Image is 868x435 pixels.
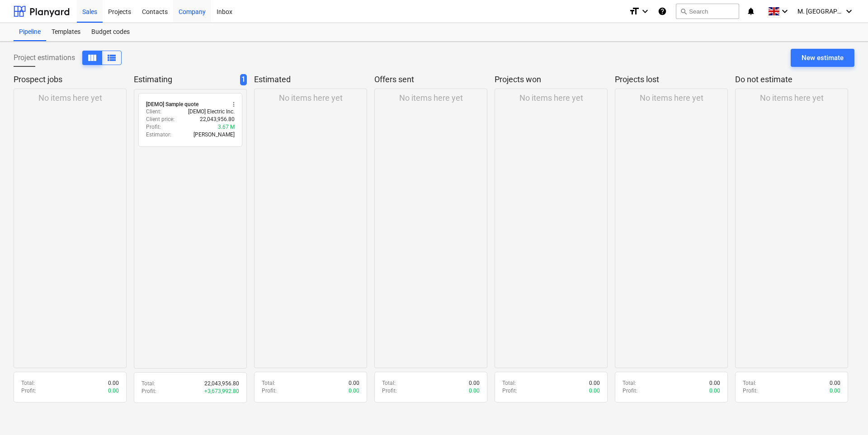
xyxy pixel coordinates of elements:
[108,387,119,395] p: 0.00
[146,131,171,139] p: Estimator :
[502,379,516,387] p: Total :
[21,387,36,395] p: Profit :
[760,93,824,103] p: No items here yet
[106,52,117,63] span: View as columns
[146,108,161,116] p: Client :
[86,23,135,41] a: Budget codes
[676,4,739,19] button: Search
[240,74,247,85] span: 1
[204,388,239,395] p: + 3,673,992.80
[14,23,46,41] a: Pipeline
[374,74,484,85] p: Offers sent
[589,387,600,395] p: 0.00
[382,387,397,395] p: Profit :
[146,116,175,123] p: Client price :
[188,108,235,116] p: [DEMO] Electric Inc.
[254,74,363,85] p: Estimated
[87,52,98,63] span: View as columns
[218,123,235,131] p: 3.67 M
[615,74,724,85] p: Projects lost
[791,49,854,67] button: New estimate
[193,131,235,139] p: [PERSON_NAME]
[658,6,667,17] i: Knowledge base
[14,74,123,85] p: Prospect jobs
[146,123,161,131] p: Profit :
[495,74,604,85] p: Projects won
[142,380,155,388] p: Total :
[797,8,843,15] span: M. [GEOGRAPHIC_DATA]
[108,379,119,387] p: 0.00
[46,23,86,41] a: Templates
[230,101,237,108] span: more_vert
[779,6,790,17] i: keyboard_arrow_down
[349,387,359,395] p: 0.00
[802,52,844,64] div: New estimate
[640,6,651,17] i: keyboard_arrow_down
[399,93,463,103] p: No items here yet
[262,379,275,387] p: Total :
[134,74,236,85] p: Estimating
[746,6,755,17] i: notifications
[349,379,359,387] p: 0.00
[200,116,235,123] p: 22,043,956.80
[279,93,343,103] p: No items here yet
[709,379,720,387] p: 0.00
[743,387,758,395] p: Profit :
[640,93,703,103] p: No items here yet
[38,93,102,103] p: No items here yet
[589,379,600,387] p: 0.00
[709,387,720,395] p: 0.00
[629,6,640,17] i: format_size
[680,8,687,15] span: search
[502,387,517,395] p: Profit :
[623,387,637,395] p: Profit :
[830,379,840,387] p: 0.00
[623,379,636,387] p: Total :
[204,380,239,388] p: 22,043,956.80
[844,6,854,17] i: keyboard_arrow_down
[14,51,122,65] div: Project estimations
[21,379,35,387] p: Total :
[735,74,844,85] p: Do not estimate
[830,387,840,395] p: 0.00
[743,379,756,387] p: Total :
[262,387,277,395] p: Profit :
[519,93,583,103] p: No items here yet
[382,379,396,387] p: Total :
[146,101,198,108] div: [DEMO] Sample quote
[469,379,480,387] p: 0.00
[142,388,156,395] p: Profit :
[469,387,480,395] p: 0.00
